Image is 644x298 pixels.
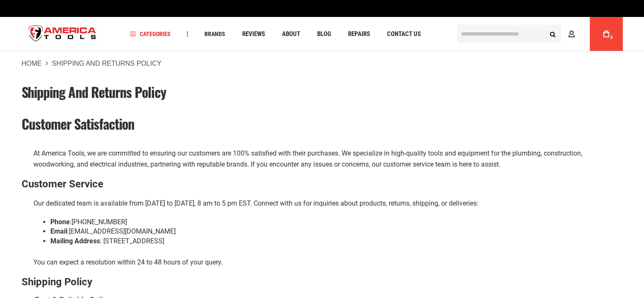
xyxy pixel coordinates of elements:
a: Reviews [238,28,269,40]
h1: Customer Satisfaction [22,116,623,131]
a: Categories [126,28,174,40]
span: Repairs [348,31,370,37]
a: About [278,28,304,40]
h2: Customer Service [22,178,623,189]
a: store logo [22,18,104,50]
b: Email [50,227,67,235]
span: About [282,31,300,37]
p: Our dedicated team is available from [DATE] to [DATE], 8 am to 5 pm EST. Connect with us for inqu... [33,198,623,209]
a: Repairs [344,28,374,40]
a: [EMAIL_ADDRESS][DOMAIN_NAME] [69,227,176,235]
a: Brands [201,28,229,40]
h2: Shipping Policy [22,276,623,287]
a: Contact Us [383,28,425,40]
a: [PHONE_NUMBER] [72,218,127,226]
a: Blog [313,28,335,40]
img: America Tools [22,18,104,50]
span: Shipping and Returns Policy [22,82,166,102]
li: : [STREET_ADDRESS] [50,237,623,246]
a: Home [22,60,42,67]
span: Brands [205,31,225,37]
p: At America Tools, we are committed to ensuring our customers are 100% satisfied with their purcha... [33,148,623,170]
li: : [50,227,623,237]
b: Mailing Address [50,237,100,245]
b: Phone [50,218,70,226]
span: Blog [317,31,331,37]
a: 0 [598,17,614,51]
span: Categories [130,31,171,37]
span: Contact Us [387,31,421,37]
span: Reviews [242,31,265,37]
li: : [50,217,623,227]
button: Search [545,26,561,42]
strong: Shipping and Returns Policy [52,60,161,67]
p: You can expect a resolution within 24 to 48 hours of your query. [33,257,623,268]
span: 0 [611,35,613,40]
